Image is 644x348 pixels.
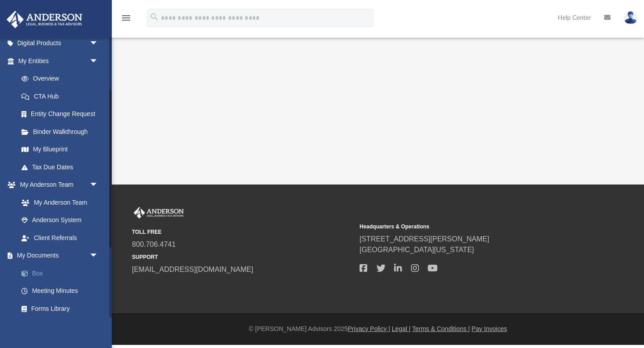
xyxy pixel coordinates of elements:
[624,11,637,24] img: User Pic
[89,52,107,70] span: arrow_drop_down
[13,264,112,282] a: Box
[360,246,474,253] a: [GEOGRAPHIC_DATA][US_STATE]
[13,70,112,88] a: Overview
[13,158,112,176] a: Tax Due Dates
[89,247,107,265] span: arrow_drop_down
[132,228,353,236] small: TOLL FREE
[13,105,112,123] a: Entity Change Request
[121,17,131,23] a: menu
[13,123,112,141] a: Binder Walkthrough
[4,11,85,28] img: Anderson Advisors Platinum Portal
[6,247,112,265] a: My Documentsarrow_drop_down
[6,34,112,52] a: Digital Productsarrow_drop_down
[13,318,112,335] a: Notarize
[89,34,107,53] span: arrow_drop_down
[13,141,107,159] a: My Blueprint
[360,223,581,231] small: Headquarters & Operations
[13,282,112,300] a: Meeting Minutes
[360,235,489,243] a: [STREET_ADDRESS][PERSON_NAME]
[112,324,644,334] div: © [PERSON_NAME] Advisors 2025
[13,87,112,105] a: CTA Hub
[89,176,107,194] span: arrow_drop_down
[132,253,353,261] small: SUPPORT
[348,325,390,332] a: Privacy Policy |
[6,176,107,194] a: My Anderson Teamarrow_drop_down
[13,211,107,229] a: Anderson System
[121,13,131,23] i: menu
[149,12,159,22] i: search
[392,325,411,332] a: Legal |
[471,325,507,332] a: Pay Invoices
[13,229,107,247] a: Client Referrals
[132,207,186,219] img: Anderson Advisors Platinum Portal
[132,241,176,248] a: 800.706.4741
[132,266,253,273] a: [EMAIL_ADDRESS][DOMAIN_NAME]
[412,325,470,332] a: Terms & Conditions |
[6,52,112,70] a: My Entitiesarrow_drop_down
[13,193,103,211] a: My Anderson Team
[13,300,107,318] a: Forms Library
